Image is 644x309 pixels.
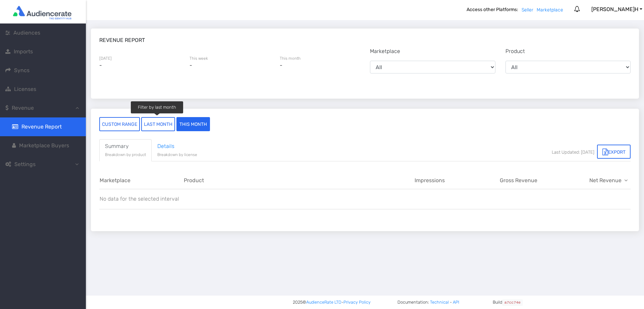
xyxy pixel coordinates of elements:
[176,117,210,131] button: this month
[640,306,644,309] iframe: JSD widget
[19,142,69,149] span: Marketplace Buyers
[14,67,30,73] span: Syncs
[445,172,538,189] th: Gross Revenue
[591,6,638,12] span: [PERSON_NAME] H
[597,145,631,159] button: Export
[105,152,146,157] span: Breakdown by product
[183,172,352,189] th: Product
[306,299,341,305] a: AudienceRate LTD
[141,117,175,131] button: last month
[552,150,594,155] span: Last Updated: [DATE]
[21,123,62,130] span: Revenue Report
[12,105,34,111] span: Revenue
[13,30,40,36] span: Audiences
[190,62,192,68] span: -
[14,86,36,92] span: Licenses
[99,37,145,43] h3: Revenue Report
[502,299,523,306] code: a7cc74e
[467,6,522,16] b: Access other Platforms:
[14,161,36,167] span: Settings
[152,139,203,161] a: Details
[280,56,301,61] span: This month
[505,47,631,55] p: Product
[99,172,183,189] th: Marketplace
[493,299,523,305] span: Build
[99,62,102,68] span: -
[537,7,563,13] a: Marketplace
[99,139,152,161] a: Summary
[343,299,371,305] a: Privacy Policy
[453,300,459,305] a: API
[190,56,208,61] span: This week
[397,299,459,305] span: Documentation: -
[538,172,631,189] th: Net Revenue
[99,56,112,61] span: [DATE]
[522,7,533,13] a: Seller
[99,117,140,131] button: custom range
[99,189,631,209] td: No data for the selected interval
[280,62,282,68] span: -
[157,152,197,157] span: Breakdown by license
[430,300,449,305] a: Technical
[14,48,33,55] span: Imports
[370,47,495,55] p: Marketplace
[352,172,445,189] th: Impressions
